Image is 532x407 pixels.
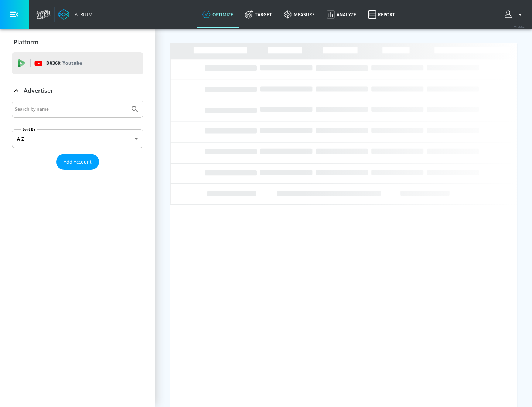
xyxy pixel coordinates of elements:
[21,127,37,132] label: Sort By
[12,32,143,53] div: Platform
[64,158,92,166] span: Add Account
[278,1,321,28] a: measure
[321,1,362,28] a: Analyze
[362,1,401,28] a: Report
[58,9,93,20] a: Atrium
[14,38,38,46] p: Platform
[46,59,82,67] p: DV360:
[56,154,99,170] button: Add Account
[12,170,143,176] nav: list of Advertiser
[197,1,239,28] a: optimize
[239,1,278,28] a: Target
[12,52,143,74] div: DV360: Youtube
[12,129,143,148] div: A-Z
[62,59,82,67] p: Youtube
[12,80,143,101] div: Advertiser
[24,87,53,95] p: Advertiser
[514,24,525,28] span: v 4.22.2
[12,101,143,176] div: Advertiser
[72,11,93,18] div: Atrium
[15,104,127,114] input: Search by name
